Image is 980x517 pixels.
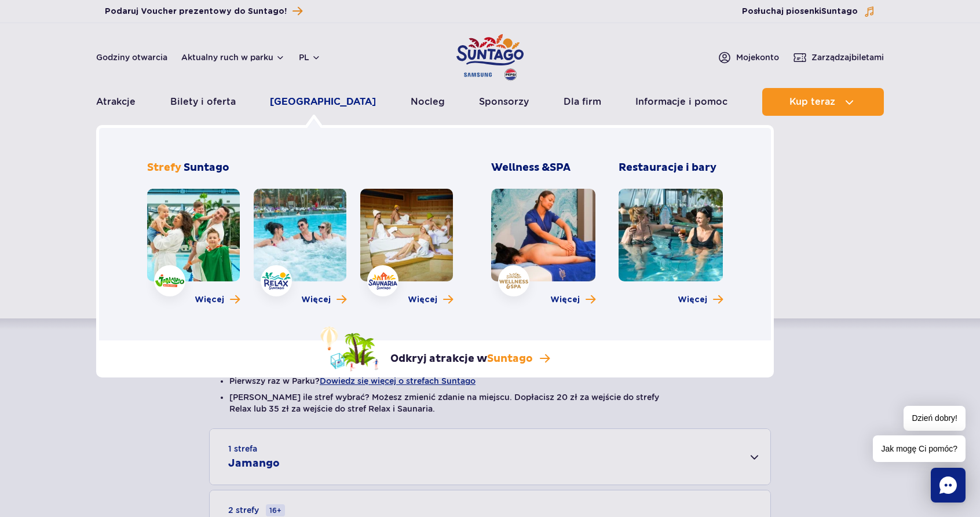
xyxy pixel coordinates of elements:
span: Jak mogę Ci pomóc? [873,435,966,462]
p: Odkryj atrakcje w [390,352,533,366]
a: Więcej o Wellness & SPA [550,294,595,306]
a: Atrakcje [96,88,136,116]
a: Zarządzajbiletami [793,50,884,64]
span: Dzień dobry! [904,406,966,431]
span: Więcej [678,294,707,306]
a: Bilety i oferta [170,88,236,116]
span: Kup teraz [789,97,835,107]
button: Kup teraz [762,88,884,116]
span: Więcej [195,294,224,306]
span: Suntago [487,352,533,365]
span: Suntago [184,161,229,174]
span: Zarządzaj biletami [811,52,884,63]
span: SPA [550,161,571,174]
a: Dla firm [564,88,601,116]
span: Wellness & [491,161,571,174]
a: Więcej o strefie Jamango [195,294,240,306]
button: Aktualny ruch w parku [181,53,285,62]
a: Mojekonto [718,50,779,64]
h3: Restauracje i bary [619,161,723,175]
a: [GEOGRAPHIC_DATA] [270,88,376,116]
div: Chat [931,468,966,503]
button: pl [299,52,321,63]
a: Nocleg [411,88,445,116]
span: Strefy [147,161,181,174]
a: Informacje i pomoc [635,88,727,116]
a: Więcej o strefie Relax [301,294,346,306]
span: Moje konto [736,52,779,63]
span: Więcej [550,294,580,306]
a: Sponsorzy [479,88,529,116]
span: Więcej [301,294,331,306]
a: Więcej o Restauracje i bary [678,294,723,306]
a: Odkryj atrakcje wSuntago [321,327,550,372]
a: Godziny otwarcia [96,52,167,63]
span: Więcej [408,294,437,306]
a: Więcej o strefie Saunaria [408,294,453,306]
